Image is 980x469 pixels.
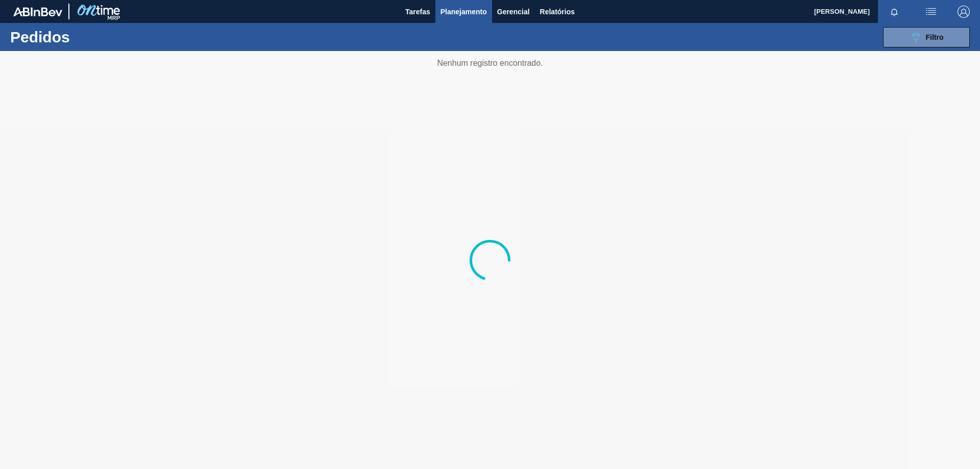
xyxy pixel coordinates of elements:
[13,7,62,16] img: TNhmsLtSVTkK8tSr43FrP2fwEKptu5GPRR3wAAAABJRU5ErkJggg==
[10,31,163,43] h1: Pedidos
[540,6,575,18] span: Relatórios
[440,6,487,18] span: Planejamento
[405,6,430,18] span: Tarefas
[878,5,911,19] button: Notificações
[958,6,970,18] img: Logout
[497,6,530,18] span: Gerencial
[925,6,937,18] img: userActions
[883,27,970,47] button: Filtro
[926,33,944,41] span: Filtro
